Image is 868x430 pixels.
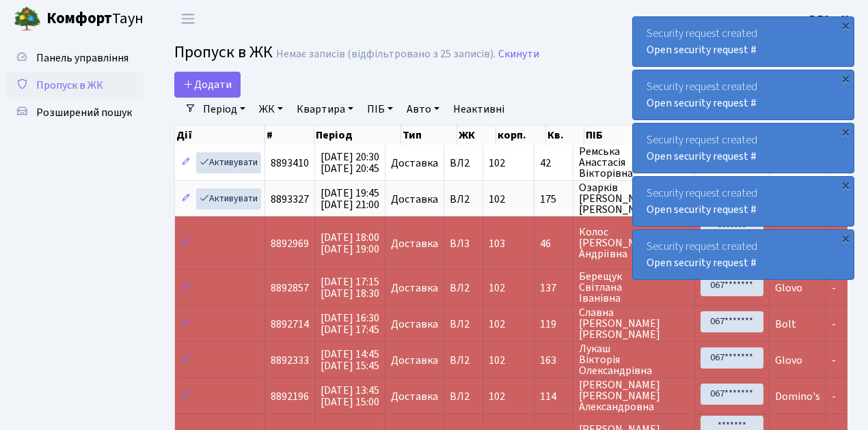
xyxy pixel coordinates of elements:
span: 8893410 [271,156,309,171]
div: Немає записів (відфільтровано з 25 записів). [276,48,496,61]
span: Колос [PERSON_NAME] Андріївна [579,227,689,259]
span: 46 [540,238,567,249]
span: Доставка [391,355,438,366]
span: [DATE] 14:45 [DATE] 15:45 [321,347,379,373]
a: Пропуск в ЖК [7,72,144,99]
div: Security request created [633,177,854,226]
span: Додати [183,77,232,92]
span: 102 [489,192,505,207]
a: Неактивні [448,98,510,121]
span: Доставка [391,391,438,402]
span: Лукаш Вікторія Олександрівна [579,343,689,376]
span: 102 [489,281,505,296]
span: Берещук Світлана Іванівна [579,271,689,304]
th: Період [314,126,401,145]
span: 114 [540,391,567,402]
a: Open security request # [647,202,757,217]
div: × [839,231,852,245]
span: Доставка [391,238,438,249]
span: [DATE] 16:30 [DATE] 17:45 [321,311,379,337]
div: Security request created [633,17,854,66]
span: 119 [540,319,567,330]
div: Security request created [633,124,854,173]
span: Панель управління [36,51,128,66]
span: - [832,317,836,332]
span: 102 [489,353,505,368]
span: Доставка [391,194,438,205]
span: ВЛ2 [450,355,477,366]
a: Розширений пошук [7,99,144,126]
span: ВЛ2 [450,283,477,293]
th: корп. [496,126,546,145]
a: Open security request # [647,149,757,164]
span: ВЛ2 [450,391,477,402]
a: Скинути [498,48,539,61]
span: Славна [PERSON_NAME] [PERSON_NAME] [579,307,689,340]
span: Domino's [775,389,820,404]
a: Період [198,98,251,121]
span: 8892196 [271,389,309,404]
span: ВЛ3 [450,238,477,249]
a: Квартира [291,98,359,121]
span: [PERSON_NAME] [PERSON_NAME] Александровна [579,379,689,412]
a: Open security request # [647,255,757,270]
a: Додати [174,72,241,98]
span: 163 [540,355,567,366]
span: 102 [489,317,505,332]
th: Дії [175,126,265,145]
span: [DATE] 20:30 [DATE] 20:45 [321,149,379,176]
span: Glovo [775,281,802,296]
span: 102 [489,389,505,404]
span: Доставка [391,158,438,169]
span: ВЛ2 [450,194,477,205]
div: × [839,178,852,192]
span: [DATE] 13:45 [DATE] 15:00 [321,383,379,410]
button: Переключити навігацію [171,8,205,30]
div: × [839,72,852,85]
span: 8892714 [271,317,309,332]
span: ВЛ2 [450,319,477,330]
img: logo.png [14,5,41,33]
th: ЖК [457,126,496,145]
a: ПІБ [362,98,398,121]
b: Комфорт [46,8,112,29]
span: Таун [46,8,144,31]
a: Авто [401,98,445,121]
a: Open security request # [647,96,757,111]
span: Bolt [775,317,796,332]
a: ВЛ2 -. К. [809,11,852,27]
span: 42 [540,158,567,169]
span: Ремська Анастасія Вікторівна [579,146,689,179]
span: Доставка [391,319,438,330]
span: Glovo [775,353,802,368]
th: Тип [401,126,457,145]
span: 103 [489,236,505,251]
span: - [832,389,836,404]
span: - [832,281,836,296]
span: 137 [540,283,567,293]
span: [DATE] 17:15 [DATE] 18:30 [321,274,379,301]
div: × [839,125,852,139]
a: Панель управління [7,44,144,72]
span: 102 [489,156,505,171]
th: ПІБ [584,126,678,145]
span: [DATE] 19:45 [DATE] 21:00 [321,186,379,212]
div: Security request created [633,230,854,279]
span: Пропуск в ЖК [36,78,103,93]
span: 8892333 [271,353,309,368]
span: Розширений пошук [36,105,132,120]
span: ВЛ2 [450,158,477,169]
b: ВЛ2 -. К. [809,12,852,27]
a: Open security request # [647,42,757,57]
span: 8892969 [271,236,309,251]
th: # [265,126,314,145]
span: Озарків [PERSON_NAME] [PERSON_NAME] [579,182,689,215]
span: [DATE] 18:00 [DATE] 19:00 [321,230,379,257]
span: 8892857 [271,281,309,296]
div: Security request created [633,70,854,119]
div: × [839,18,852,32]
span: 8893327 [271,192,309,207]
th: Кв. [546,126,584,145]
span: Пропуск в ЖК [174,40,273,64]
span: - [832,353,836,368]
